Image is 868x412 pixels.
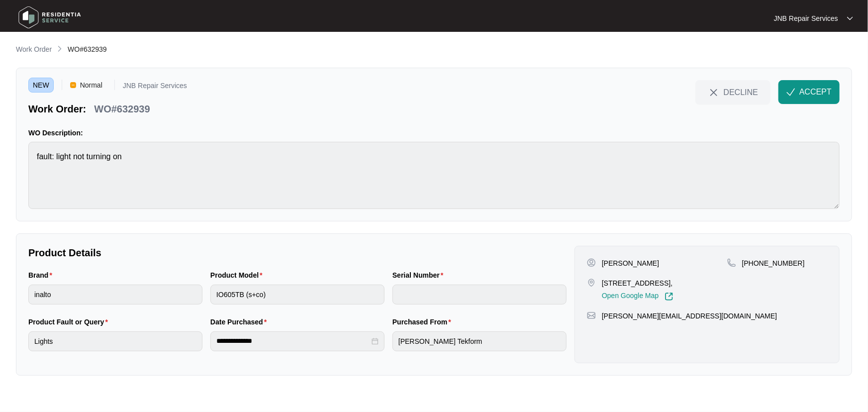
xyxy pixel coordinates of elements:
img: chevron-right [56,45,64,53]
img: Link-External [665,292,674,301]
p: [PERSON_NAME] [602,258,659,268]
p: JNB Repair Services [123,82,187,93]
input: Product Fault or Query [28,331,202,351]
label: Product Fault or Query [28,317,112,327]
span: ACCEPT [799,86,832,98]
button: close-IconDECLINE [695,80,771,104]
label: Date Purchased [210,317,271,327]
img: user-pin [587,258,596,267]
a: Work Order [14,44,54,55]
img: check-Icon [786,88,795,97]
span: DECLINE [724,87,758,98]
p: Work Order [16,44,52,54]
p: Work Order: [28,102,86,116]
p: [STREET_ADDRESS], [602,278,674,288]
p: [PERSON_NAME][EMAIL_ADDRESS][DOMAIN_NAME] [602,311,777,321]
input: Product Model [210,285,385,305]
label: Brand [28,270,56,280]
p: WO#632939 [94,102,150,116]
img: Vercel Logo [70,82,76,88]
label: Purchased From [392,317,455,327]
span: Normal [76,78,106,93]
p: Product Details [28,246,567,260]
input: Serial Number [392,285,567,305]
p: [PHONE_NUMBER] [742,258,805,268]
img: map-pin [587,278,596,287]
textarea: fault: light not turning on [28,142,840,209]
img: residentia service logo [15,2,85,32]
input: Date Purchased [216,336,370,346]
label: Product Model [210,270,267,280]
img: map-pin [587,311,596,320]
p: JNB Repair Services [774,13,838,23]
span: WO#632939 [68,45,107,53]
input: Purchased From [392,331,567,351]
p: WO Description: [28,128,840,138]
label: Serial Number [392,270,447,280]
img: close-Icon [708,87,720,99]
span: NEW [28,78,54,93]
img: map-pin [727,258,736,267]
input: Brand [28,285,202,305]
img: dropdown arrow [847,16,853,21]
a: Open Google Map [602,292,674,301]
button: check-IconACCEPT [778,80,840,104]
